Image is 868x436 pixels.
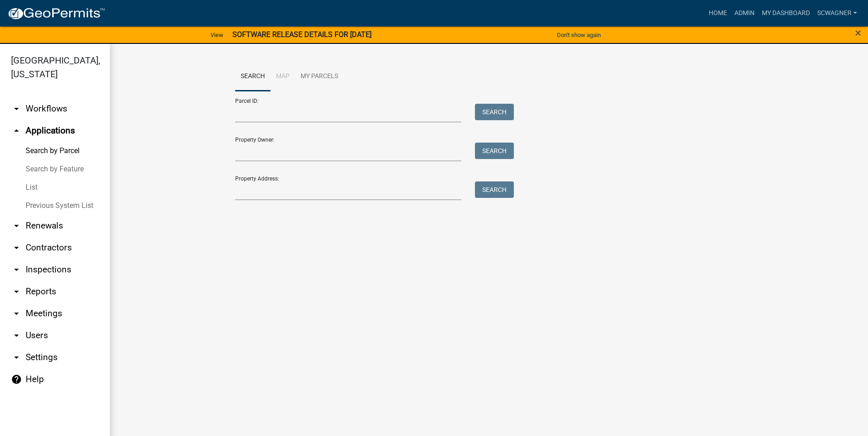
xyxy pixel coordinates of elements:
a: My Dashboard [758,5,814,22]
a: Home [705,5,731,22]
button: Search [475,181,514,198]
a: Admin [731,5,758,22]
a: Search [235,62,270,91]
i: arrow_drop_down [11,308,22,319]
button: Search [475,143,514,159]
i: arrow_drop_down [11,286,22,297]
a: My Parcels [295,62,344,91]
i: arrow_drop_up [11,125,22,136]
i: help [11,374,22,385]
strong: SOFTWARE RELEASE DETAILS FOR [DATE] [232,30,372,39]
i: arrow_drop_down [11,264,22,275]
a: View [207,27,227,43]
span: × [855,27,861,39]
button: Search [475,104,514,120]
a: scwagner [814,5,861,22]
button: Close [855,27,861,38]
i: arrow_drop_down [11,103,22,114]
i: arrow_drop_down [11,330,22,341]
i: arrow_drop_down [11,352,22,363]
i: arrow_drop_down [11,242,22,253]
i: arrow_drop_down [11,220,22,231]
button: Don't show again [553,27,604,43]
